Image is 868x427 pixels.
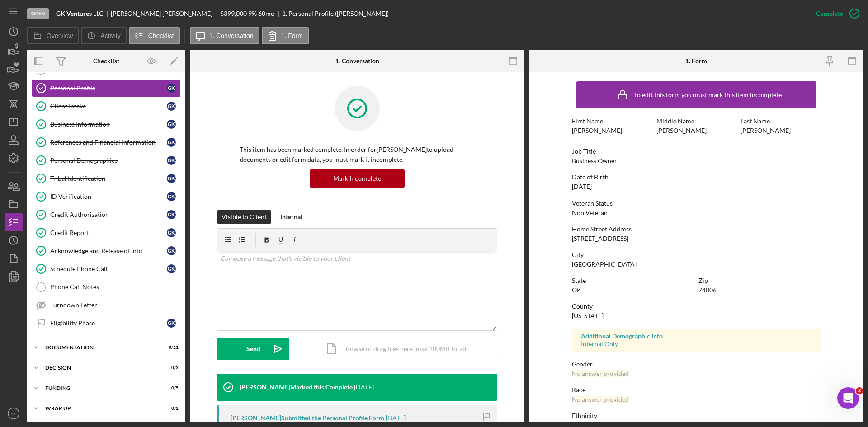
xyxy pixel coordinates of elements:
[240,145,475,165] p: This item has been marked complete. In order for [PERSON_NAME] to upload documents or edit form d...
[386,414,406,422] time: 2025-09-15 19:16
[856,387,863,394] span: 2
[32,188,181,206] a: ID VerificationGK
[581,340,811,347] div: Internal Only
[572,261,637,268] div: [GEOGRAPHIC_DATA]
[656,127,707,134] div: [PERSON_NAME]
[572,157,617,164] div: Business Owner
[190,27,259,44] button: 1. Conversation
[282,10,389,17] div: 1. Personal Profile ([PERSON_NAME])
[32,79,181,97] a: Personal ProfileGK
[698,277,821,284] div: Zip
[280,210,302,224] div: Internal
[310,169,405,188] button: Mark Incomplete
[167,228,176,237] div: G K
[276,210,307,224] button: Internal
[32,296,181,314] a: Turndown Letter
[11,411,17,416] text: SS
[572,412,821,419] div: Ethnicity
[162,365,179,371] div: 0 / 3
[572,117,652,125] div: First Name
[100,32,120,39] label: Activity
[27,8,49,19] div: Open
[45,406,156,411] div: Wrap up
[32,151,181,169] a: Personal DemographicsGK
[209,32,254,39] label: 1. Conversation
[50,319,167,327] div: Eligibility Phase
[50,139,167,146] div: References and Financial Information
[167,84,176,93] div: G K
[240,384,353,391] div: [PERSON_NAME] Marked this Complete
[572,286,581,294] div: OK
[167,174,176,183] div: G K
[50,193,167,200] div: ID Verification
[167,102,176,111] div: G K
[837,387,859,409] iframe: Intercom live chat
[231,414,384,422] div: [PERSON_NAME] Submitted the Personal Profile Form
[32,97,181,115] a: Client IntakeGK
[246,338,260,360] div: Send
[220,9,247,17] span: $399,000
[572,386,821,394] div: Race
[167,210,176,219] div: G K
[129,27,180,44] button: Checklist
[656,117,736,125] div: Middle Name
[50,211,167,218] div: Credit Authorization
[162,345,179,350] div: 0 / 11
[572,370,629,377] div: No answer provided
[281,32,303,39] label: 1. Form
[634,91,782,99] div: To edit this form you must mark this item incomplete
[50,283,180,291] div: Phone Call Notes
[50,103,167,110] div: Client Intake
[217,338,289,360] button: Send
[32,278,181,296] a: Phone Call Notes
[32,206,181,224] a: Credit AuthorizationGK
[50,247,167,254] div: Acknowledge and Release of Info
[56,10,103,17] b: GK Ventures LLC
[572,396,629,403] div: No answer provided
[807,5,863,23] button: Complete
[32,314,181,332] a: Eligibility PhaseGK
[572,361,821,368] div: Gender
[217,210,271,224] button: Visible to Client
[32,224,181,242] a: Credit ReportGK
[32,133,181,151] a: References and Financial InformationGK
[248,10,257,17] div: 9 %
[698,286,717,294] div: 74006
[572,235,628,242] div: [STREET_ADDRESS]
[572,303,821,310] div: County
[32,242,181,260] a: Acknowledge and Release of InfoGK
[258,10,274,17] div: 60 mo
[50,229,167,236] div: Credit Report
[572,277,694,284] div: State
[572,200,821,207] div: Veteran Status
[27,27,79,44] button: Overview
[167,264,176,273] div: G K
[333,169,381,188] div: Mark Incomplete
[572,148,821,155] div: Job Title
[50,157,167,164] div: Personal Demographics
[162,385,179,391] div: 0 / 5
[50,301,180,309] div: Turndown Letter
[572,312,604,319] div: [US_STATE]
[45,345,156,350] div: Documentation
[167,120,176,129] div: G K
[167,138,176,147] div: G K
[354,384,374,391] time: 2025-09-16 11:00
[47,32,73,39] label: Overview
[572,209,608,216] div: Non Veteran
[167,246,176,255] div: G K
[581,333,811,340] div: Additional Demographic Info
[111,10,220,17] div: [PERSON_NAME] [PERSON_NAME]
[32,260,181,278] a: Schedule Phone CallGK
[81,27,126,44] button: Activity
[32,169,181,188] a: Tribal IdentificationGK
[167,319,176,328] div: G K
[45,365,156,371] div: Decision
[816,5,843,23] div: Complete
[50,265,167,272] div: Schedule Phone Call
[222,210,267,224] div: Visible to Client
[162,406,179,411] div: 0 / 2
[685,57,707,65] div: 1. Form
[148,32,174,39] label: Checklist
[167,192,176,201] div: G K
